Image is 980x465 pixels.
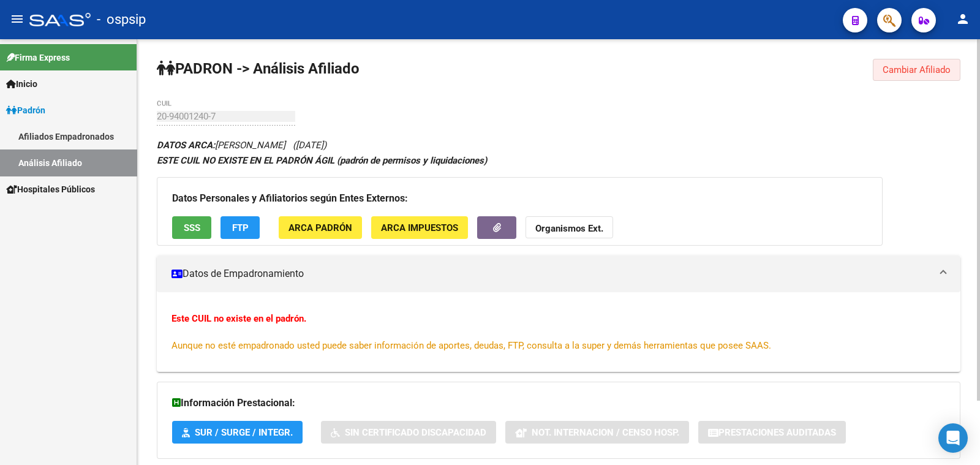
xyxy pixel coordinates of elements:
[698,421,846,444] button: Prestaciones Auditadas
[10,12,24,26] mat-icon: menu
[505,421,689,444] button: Not. Internacion / Censo Hosp.
[288,222,352,233] span: ARCA Padrón
[371,216,468,239] button: ARCA Impuestos
[381,222,458,233] span: ARCA Impuestos
[6,183,95,196] span: Hospitales Públicos
[6,77,37,91] span: Inicio
[195,427,293,438] span: SUR / SURGE / INTEGR.
[293,140,326,151] span: ([DATE])
[184,222,200,233] span: SSS
[938,423,968,453] div: Open Intercom Messenger
[345,427,486,438] span: Sin Certificado Discapacidad
[535,223,603,234] strong: Organismos Ext.
[172,216,211,239] button: SSS
[157,255,960,292] mat-expansion-panel-header: Datos de Empadronamiento
[956,12,970,26] mat-icon: person
[97,6,146,33] span: - ospsip
[157,60,360,77] strong: PADRON -> Análisis Afiliado
[883,64,951,75] span: Cambiar Afiliado
[718,427,836,438] span: Prestaciones Auditadas
[6,51,70,64] span: Firma Express
[157,140,285,151] span: [PERSON_NAME]
[172,395,945,412] h3: Información Prestacional:
[157,155,487,166] strong: ESTE CUIL NO EXISTE EN EL PADRÓN ÁGIL (padrón de permisos y liquidaciones)
[321,421,496,444] button: Sin Certificado Discapacidad
[171,267,931,281] mat-panel-title: Datos de Empadronamiento
[157,140,215,151] strong: DATOS ARCA:
[157,292,960,372] div: Datos de Empadronamiento
[221,216,260,239] button: FTP
[172,190,867,207] h3: Datos Personales y Afiliatorios según Entes Externos:
[172,421,303,444] button: SUR / SURGE / INTEGR.
[232,222,249,233] span: FTP
[526,216,613,239] button: Organismos Ext.
[279,216,362,239] button: ARCA Padrón
[171,340,771,351] span: Aunque no esté empadronado usted puede saber información de aportes, deudas, FTP, consulta a la s...
[6,104,45,117] span: Padrón
[873,59,960,81] button: Cambiar Afiliado
[532,427,679,438] span: Not. Internacion / Censo Hosp.
[171,313,306,324] strong: Este CUIL no existe en el padrón.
